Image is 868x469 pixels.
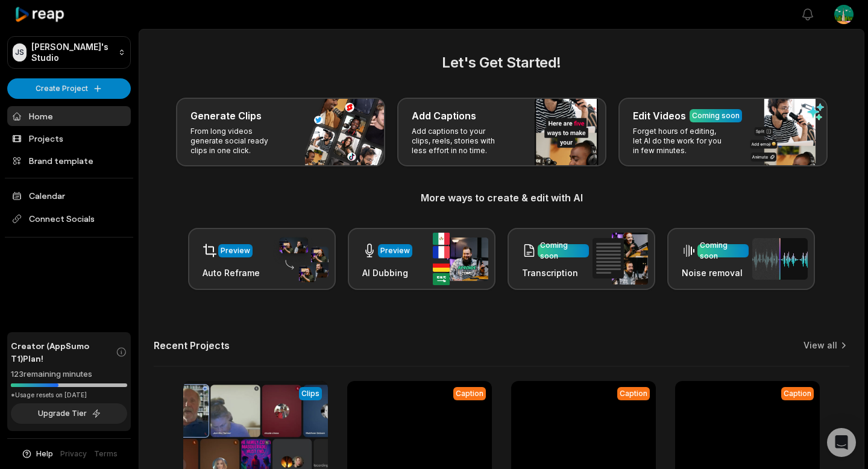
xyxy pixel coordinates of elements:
[7,128,131,148] a: Projects
[7,186,131,206] a: Calendar
[154,190,849,205] h3: More ways to create & edit with AI
[7,208,131,230] span: Connect Socials
[21,449,53,459] button: Help
[540,240,587,262] div: Coming soon
[633,127,726,156] p: Forget hours of editing, let AI do the work for you in few minutes.
[94,449,118,459] a: Terms
[154,52,849,74] h2: Let's Get Started!
[203,266,260,279] h3: Auto Reframe
[7,106,131,126] a: Home
[190,127,284,156] p: From long videos generate social ready clips in one click.
[682,266,749,279] h3: Noise removal
[412,127,505,156] p: Add captions to your clips, reels, stories with less effort in no time.
[633,109,686,123] h3: Edit Videos
[827,428,856,457] div: Open Intercom Messenger
[522,266,589,279] h3: Transcription
[13,43,27,61] div: JS
[692,110,740,121] div: Coming soon
[700,240,746,262] div: Coming soon
[11,403,127,424] button: Upgrade Tier
[752,238,808,280] img: noise_removal.png
[60,449,87,459] a: Privacy
[31,42,113,63] p: [PERSON_NAME]'s Studio
[11,368,127,380] div: 123 remaining minutes
[190,109,262,123] h3: Generate Clips
[362,266,412,279] h3: AI Dubbing
[593,233,648,285] img: transcription.png
[154,339,230,351] h2: Recent Projects
[7,151,131,171] a: Brand template
[433,233,488,285] img: ai_dubbing.png
[412,109,476,123] h3: Add Captions
[804,339,837,351] a: View all
[380,245,410,256] div: Preview
[7,78,131,99] button: Create Project
[273,236,329,283] img: auto_reframe.png
[11,391,127,400] div: *Usage resets on [DATE]
[11,339,116,365] span: Creator (AppSumo T1) Plan!
[221,245,250,256] div: Preview
[36,449,53,459] span: Help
